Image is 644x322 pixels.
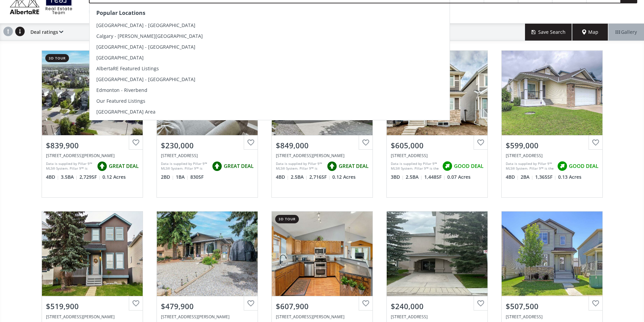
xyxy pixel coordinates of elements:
[161,161,209,171] div: Data is supplied by Pillar 9™ MLS® System. Pillar 9™ is the owner of the copyright in its MLS® Sy...
[46,314,139,320] div: 53 Cimarron Meadows Close, Okotoks, AB T1S 1T5
[339,163,368,170] span: GREAT DEAL
[161,140,254,151] div: $230,000
[150,44,265,204] a: $230,000[STREET_ADDRESS]Data is supplied by Pillar 9™ MLS® System. Pillar 9™ is the owner of the ...
[391,140,483,151] div: $605,000
[608,24,644,41] div: Gallery
[96,108,156,115] span: [GEOGRAPHIC_DATA] Area
[440,159,454,173] img: rating icon
[96,33,203,39] span: Calgary - [PERSON_NAME][GEOGRAPHIC_DATA]
[291,174,308,180] span: 2.5 BA
[35,44,150,204] a: 3d tour$839,900[STREET_ADDRESS][PERSON_NAME]Data is supplied by Pillar 9™ MLS® System. Pillar 9™ ...
[224,163,254,170] span: GREAT DEAL
[46,153,139,158] div: 71 Crystal Shores Road, Okotoks, AB T1S 2H9
[406,174,423,180] span: 2.5 BA
[506,301,598,312] div: $507,500
[391,161,439,171] div: Data is supplied by Pillar 9™ MLS® System. Pillar 9™ is the owner of the copyright in its MLS® Sy...
[569,163,598,170] span: GOOD DEAL
[332,174,356,180] span: 0.12 Acres
[506,161,554,171] div: Data is supplied by Pillar 9™ MLS® System. Pillar 9™ is the owner of the copyright in its MLS® Sy...
[276,301,368,312] div: $607,900
[46,140,139,151] div: $839,900
[525,24,572,41] button: Save Search
[61,174,78,180] span: 3.5 BA
[96,76,195,82] span: [GEOGRAPHIC_DATA] - [GEOGRAPHIC_DATA]
[102,174,126,180] span: 0.12 Acres
[27,24,63,41] div: Deal ratings
[391,174,404,180] span: 3 BD
[161,301,254,312] div: $479,900
[96,44,195,50] span: [GEOGRAPHIC_DATA] - [GEOGRAPHIC_DATA]
[309,174,331,180] span: 2,716 SF
[89,7,153,17] div: City: [GEOGRAPHIC_DATA]
[276,174,289,180] span: 4 BD
[391,301,483,312] div: $240,000
[506,174,519,180] span: 4 BD
[535,174,556,180] span: 1,365 SF
[79,174,101,180] span: 2,729 SF
[210,159,224,173] img: rating icon
[176,174,189,180] span: 1 BA
[96,98,145,104] span: Our Featured Listings
[276,140,368,151] div: $849,000
[265,44,380,204] a: $849,000[STREET_ADDRESS][PERSON_NAME]Data is supplied by Pillar 9™ MLS® System. Pillar 9™ is the ...
[506,153,598,158] div: 66 Cimarron Drive, Okotoks, AB T0L 1T5
[96,65,159,72] span: AlbertaRE Featured Listings
[391,314,483,320] div: 7 Lineham Avenue #205, Okotoks, AB T1S1Z2
[555,159,569,173] img: rating icon
[96,54,144,61] span: [GEOGRAPHIC_DATA]
[521,174,533,180] span: 2 BA
[616,29,637,35] span: Gallery
[447,174,471,180] span: 0.07 Acres
[572,24,608,41] div: Map
[46,161,94,171] div: Data is supplied by Pillar 9™ MLS® System. Pillar 9™ is the owner of the copyright in its MLS® Sy...
[380,44,495,204] a: $605,000[STREET_ADDRESS]Data is supplied by Pillar 9™ MLS® System. Pillar 9™ is the owner of the ...
[276,161,324,171] div: Data is supplied by Pillar 9™ MLS® System. Pillar 9™ is the owner of the copyright in its MLS® Sy...
[506,314,598,320] div: 483 Cimarron Boulevard, Okotoks, AB T1S 0J6
[161,174,174,180] span: 2 BD
[325,159,339,173] img: rating icon
[161,153,254,158] div: 144 Crescent Road #205, Okotoks, AB T1S 1K2
[96,87,147,93] span: Edmonton - Riverbend
[424,174,446,180] span: 1,448 SF
[46,174,59,180] span: 4 BD
[276,314,368,320] div: 109 Downey Place, Okotoks, AB T1S 1H3
[582,29,598,35] span: Map
[391,153,483,158] div: 72 Wedderburn Drive, Okotoks, AB T1S5X2
[109,163,139,170] span: GREAT DEAL
[558,174,581,180] span: 0.13 Acres
[96,22,195,28] span: [GEOGRAPHIC_DATA] - [GEOGRAPHIC_DATA]
[506,140,598,151] div: $599,000
[454,163,483,170] span: GOOD DEAL
[96,9,145,17] strong: Popular Locations
[95,159,109,173] img: rating icon
[276,153,368,158] div: 257 Crystal Shores Drive, Okotoks, AB T1S 2C5
[495,44,610,204] a: $599,000[STREET_ADDRESS]Data is supplied by Pillar 9™ MLS® System. Pillar 9™ is the owner of the ...
[161,314,254,320] div: 145 Carr Crescent, Okotoks, AB T1S 1E5
[46,301,139,312] div: $519,900
[190,174,204,180] span: 830 SF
